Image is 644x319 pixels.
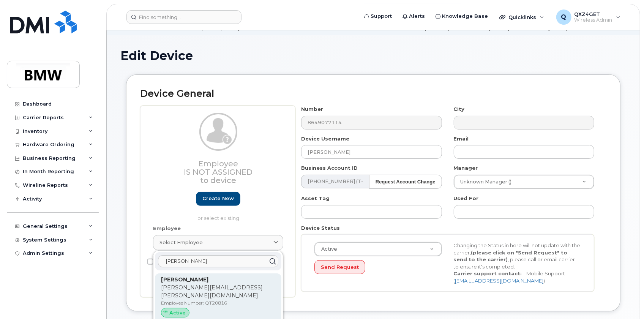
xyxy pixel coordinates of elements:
p: [PERSON_NAME][EMAIL_ADDRESS][PERSON_NAME][DOMAIN_NAME] [161,284,275,300]
span: Quicklinks [508,14,536,20]
p: or select existing [153,215,283,222]
span: Select employee [159,239,203,246]
label: Asset Tag [301,195,330,202]
strong: (please click on "Send Request" to send to the carrier) [453,250,567,263]
h1: Edit Device [120,49,626,62]
label: Email [454,135,469,142]
span: Active [170,309,186,316]
span: QXZ4GET [575,11,612,17]
span: Knowledge Base [442,13,488,20]
iframe: Messenger Launcher [611,286,638,313]
input: Find something... [126,10,241,24]
input: Enter name, email, or employee number [158,255,278,267]
label: Device Status [301,224,340,232]
label: Number [301,106,323,113]
div: Changing the Status in here will not update with the carrier, , please call or email carrier to e... [448,242,587,284]
span: Active [317,246,337,253]
span: Alerts [409,13,425,20]
span: Unknown Manager () [456,178,512,185]
span: Support [371,13,392,20]
h3: Employee [153,159,283,185]
label: Device Username [301,135,349,142]
p: Employee Number: QT20816 [161,300,275,306]
label: Employee [153,225,181,232]
span: Q [561,13,567,22]
label: Manager [454,164,478,172]
label: Used For [454,195,479,202]
span: Is not assigned [184,167,253,177]
a: Alerts [397,9,430,24]
a: Select employee [153,235,283,250]
a: Knowledge Base [430,9,493,24]
a: Support [359,9,397,24]
strong: Request Account Change [376,179,436,185]
a: Create new [196,192,240,206]
button: Request Account Change [369,175,442,189]
strong: [PERSON_NAME] [161,276,208,283]
a: Active [315,242,442,256]
a: [EMAIL_ADDRESS][DOMAIN_NAME] [455,278,543,284]
label: Non-employee owned device [147,257,231,266]
label: Business Account ID [301,164,358,172]
h2: Device General [140,88,606,99]
input: Non-employee owned device [147,259,153,265]
div: Quicklinks [494,9,549,25]
span: to device [200,176,236,185]
button: Send Request [314,260,365,274]
span: Wireless Admin [575,17,612,23]
label: City [454,106,465,113]
strong: Carrier support contact: [453,270,522,276]
div: QXZ4GET [551,9,626,25]
a: Unknown Manager () [454,175,594,189]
